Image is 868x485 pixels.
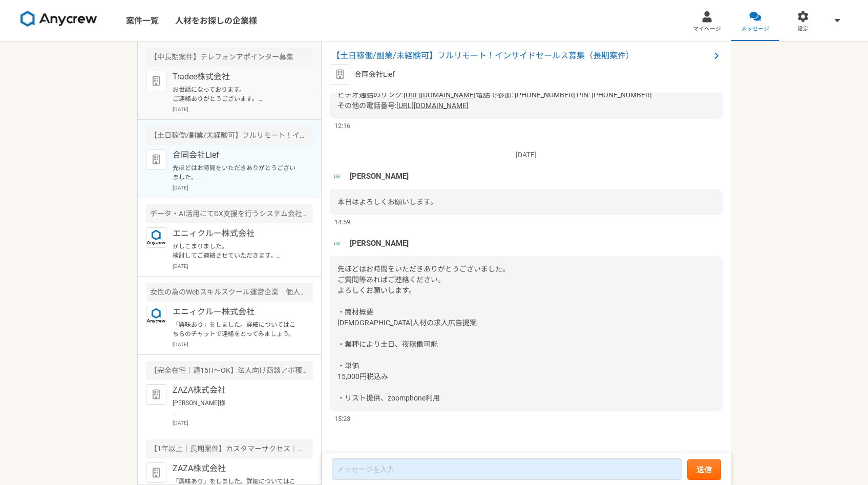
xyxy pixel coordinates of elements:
img: 8DqYSo04kwAAAAASUVORK5CYII= [20,11,97,27]
p: [DATE] [173,341,313,348]
img: unnamed.png [330,168,345,184]
img: default_org_logo-42cde973f59100197ec2c8e796e4974ac8490bb5b08a0eb061ff975e4574aa76.png [330,64,350,85]
div: 女性の為のWebスキルスクール運営企業 個人営業（フルリモート） [146,283,313,302]
p: 合同会社Lief [173,149,299,161]
a: [URL][DOMAIN_NAME] [404,91,476,99]
div: データ・AI活用にてDX支援を行うシステム会社でのインサイドセールスを募集 [146,204,313,223]
p: [DATE] [173,262,313,270]
button: 送信 [687,459,721,480]
span: 本日はよろしくお願いします。 [337,198,437,206]
div: 【土日稼働/副業/未経験可】フルリモート！インサイドセールス募集（長期案件） [146,126,313,145]
span: マイページ [693,25,721,33]
p: ZAZA株式会社 [173,384,299,396]
img: default_org_logo-42cde973f59100197ec2c8e796e4974ac8490bb5b08a0eb061ff975e4574aa76.png [146,384,166,405]
img: default_org_logo-42cde973f59100197ec2c8e796e4974ac8490bb5b08a0eb061ff975e4574aa76.png [146,462,166,483]
span: 【土日稼働/副業/未経験可】フルリモート！インサイドセールス募集（長期案件） [332,50,710,62]
div: 【1年以上｜長期案件】カスタマーサクセス｜法人営業経験1年〜｜フルリモ◎ [146,439,313,458]
span: 15:23 [334,414,350,424]
p: [DATE] [173,419,313,427]
img: unnamed.png [330,236,345,251]
div: 【完全在宅｜週15H〜OK】法人向け商談アポ獲得をお願いします！ [146,361,313,380]
span: 設定 [797,25,809,33]
p: エニィクルー株式会社 [173,306,299,318]
a: [URL][DOMAIN_NAME] [396,101,469,110]
span: [PERSON_NAME] [350,238,409,249]
p: かしこまりました。 検討してご連絡させていただきます。 よろしくお願いいたします。 [173,242,299,260]
p: [DATE] [173,184,313,192]
span: 電話で参加: [PHONE_NUMBER] PIN: [PHONE_NUMBER] その他の電話番号: [337,91,652,110]
span: 14:59 [334,217,350,227]
span: メッセージ [741,25,769,33]
p: [DATE] [173,106,313,113]
p: [DATE] [330,150,723,160]
p: ZAZA株式会社 [173,462,299,475]
p: [PERSON_NAME]様 お世話になります。 ZAZA株式会社の[PERSON_NAME]です。 ご相談いただきありがとうございます。 大変恐れ入りますが、本案件は「ご本人が稼働いただける方... [173,398,299,417]
p: お世話になっております。 ご連絡ありがとうございます。 内容問題なさそうなので、まずは面談にて弊社サービスの説明や条件面の擦り合わせをさせていただきたく存じます。 お時間について何日程か頂戴でき... [173,85,299,103]
span: 先ほどはお時間をいただきありがとうございました。 ご質問等あればご連絡ください。 よろしくお願いします。 ・商材概要 [DEMOGRAPHIC_DATA]人材の求人広告提案 ・業種により土日、夜... [337,265,510,402]
img: logo_text_blue_01.png [146,227,166,248]
p: Tradee株式会社 [173,71,299,83]
span: 12:16 [334,121,350,131]
div: 【中長期案件】テレフォンアポインター募集 [146,48,313,67]
span: [PERSON_NAME] [350,171,409,182]
p: 先ほどはお時間をいただきありがとうございました。 ご質問等あればご連絡ください。 よろしくお願いします。 ・商材概要 [DEMOGRAPHIC_DATA]人材の求人広告提案 ・業種により土日、夜... [173,163,299,182]
p: 合同会社Lief [354,69,395,80]
p: 「興味あり」をしました。詳細についてはこちらのチャットで連絡をとってみましょう。 [173,320,299,339]
p: エニィクルー株式会社 [173,227,299,240]
img: default_org_logo-42cde973f59100197ec2c8e796e4974ac8490bb5b08a0eb061ff975e4574aa76.png [146,149,166,170]
span: 承知しました。 では、下記にてよろしくお願い致します。 【面接】[PERSON_NAME] [DATE] · 15:00 – 15:30 Google Meet の参加に必要な情報 ビデオ通話の... [337,26,473,99]
img: logo_text_blue_01.png [146,306,166,326]
img: default_org_logo-42cde973f59100197ec2c8e796e4974ac8490bb5b08a0eb061ff975e4574aa76.png [146,71,166,91]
